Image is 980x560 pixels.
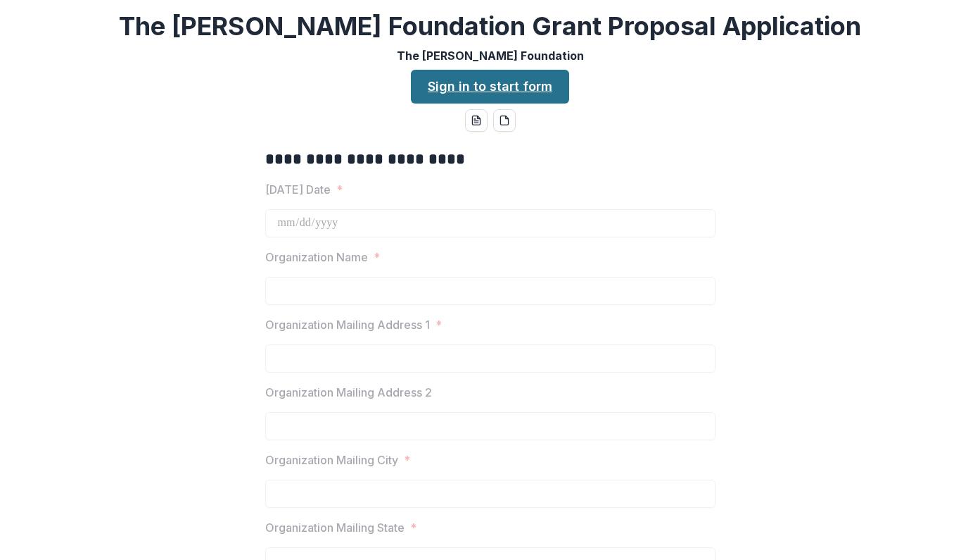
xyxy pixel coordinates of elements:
[119,11,861,42] h2: The [PERSON_NAME] Foundation Grant Proposal Application
[397,47,584,64] p: The [PERSON_NAME] Foundation
[411,70,569,104] a: Sign in to start form
[265,181,331,198] p: [DATE] Date
[265,249,368,266] p: Organization Name
[265,452,398,468] p: Organization Mailing City
[265,384,432,401] p: Organization Mailing Address 2
[493,109,516,132] button: pdf-download
[465,109,488,132] button: word-download
[265,316,430,333] p: Organization Mailing Address 1
[265,519,405,536] p: Organization Mailing State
